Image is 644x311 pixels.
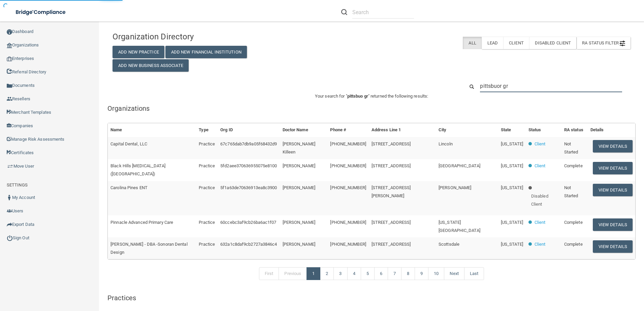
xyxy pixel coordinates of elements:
a: 9 [415,267,428,280]
a: 10 [428,267,444,280]
span: [PERSON_NAME] [283,220,315,225]
label: SETTINGS [7,181,28,189]
button: View Details [593,240,633,253]
img: icon-export.b9366987.png [7,222,12,227]
h4: Organization Directory [112,32,279,41]
a: Next [444,267,464,280]
span: Complete [564,220,583,225]
a: 4 [347,267,361,280]
a: 6 [374,267,388,280]
img: bridge_compliance_login_screen.278c3ca4.svg [10,5,72,19]
a: 2 [320,267,334,280]
span: Complete [564,242,583,247]
th: Details [588,123,635,137]
img: icon-filter@2x.21656d0b.png [620,41,625,46]
a: Last [464,267,484,280]
span: [PERSON_NAME] [283,185,315,190]
button: View Details [593,184,633,196]
span: 632a1c8daf9cb2727a3846c4 [220,242,277,247]
input: Search [480,80,622,92]
img: ic_reseller.de258add.png [7,96,12,102]
span: Pinnacle Advanced Primary Care [110,220,173,225]
span: 5fd2aee370636955075e8100 [220,163,277,168]
button: Add New Financial Institution [165,46,247,58]
button: Add New Practice [112,46,164,58]
span: Practice [199,242,215,247]
label: All [463,37,481,49]
span: [PHONE_NUMBER] [330,163,366,168]
button: Add New Business Associate [112,59,189,72]
span: [US_STATE] [501,185,523,190]
span: [US_STATE] [501,141,523,146]
a: 5 [361,267,375,280]
th: Address Line 1 [369,123,436,137]
h5: Organizations [107,105,636,112]
th: Type [196,123,218,137]
span: Scottsdale [439,242,459,247]
span: Practice [199,220,215,225]
span: Not Started [564,185,578,198]
span: [STREET_ADDRESS] [372,220,411,225]
th: Status [526,123,561,137]
span: Practice [199,185,215,190]
img: ic_power_dark.7ecde6b1.png [7,235,13,241]
span: [STREET_ADDRESS][PERSON_NAME] [372,185,411,198]
th: Doctor Name [280,123,328,137]
span: 60ccebc3af9cb26ba6ac1f07 [220,220,276,225]
img: ic_user_dark.df1a06c3.png [7,195,12,200]
a: 3 [333,267,347,280]
label: Lead [482,37,503,49]
img: ic_dashboard_dark.d01f4a41.png [7,29,12,35]
a: 8 [401,267,415,280]
span: [US_STATE] [501,220,523,225]
span: [US_STATE] [501,242,523,247]
span: Practice [199,163,215,168]
span: [US_STATE][GEOGRAPHIC_DATA] [439,220,480,233]
label: Client [503,37,529,49]
span: Lincoln [439,141,453,146]
a: First [259,267,279,280]
p: Disabled Client [531,192,559,208]
span: RA Status Filter [582,40,625,45]
span: [PHONE_NUMBER] [330,242,366,247]
a: 1 [307,267,320,280]
span: pittsbuo gr [347,94,368,99]
button: View Details [593,162,633,174]
span: 5f1a63de70636913ea8c3900 [220,185,277,190]
th: Name [108,123,196,137]
span: Practice [199,141,215,146]
th: Org ID [218,123,280,137]
span: Black Hills [MEDICAL_DATA] ([GEOGRAPHIC_DATA]) [110,163,165,176]
span: [PERSON_NAME] [283,242,315,247]
p: Client [535,140,546,148]
span: [PHONE_NUMBER] [330,185,366,190]
span: [PHONE_NUMBER] [330,141,366,146]
span: Capital Dental, LLC [110,141,147,146]
button: View Details [593,140,633,152]
span: [PERSON_NAME] [439,185,471,190]
a: 7 [388,267,401,280]
p: Client [535,240,546,248]
span: 67c765dab7db9a05f68432d9 [220,141,277,146]
span: [STREET_ADDRESS] [372,141,411,146]
span: [PERSON_NAME] [283,163,315,168]
span: [STREET_ADDRESS] [372,163,411,168]
span: [PHONE_NUMBER] [330,220,366,225]
span: Carolina Pines ENT [110,185,148,190]
p: Your search for " " returned the following results: [107,92,636,100]
img: enterprise.0d942306.png [7,57,12,61]
img: icon-users.e205127d.png [7,208,12,214]
th: City [436,123,498,137]
span: [US_STATE] [501,163,523,168]
th: Phone # [327,123,368,137]
button: View Details [593,218,633,231]
img: briefcase.64adab9b.png [7,163,13,170]
th: RA status [561,123,588,137]
th: State [498,123,526,137]
p: Client [535,218,546,227]
h5: Practices [107,294,636,302]
span: Not Started [564,141,578,154]
span: Complete [564,163,583,168]
img: ic-search.3b580494.png [341,9,347,15]
p: Client [535,162,546,170]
